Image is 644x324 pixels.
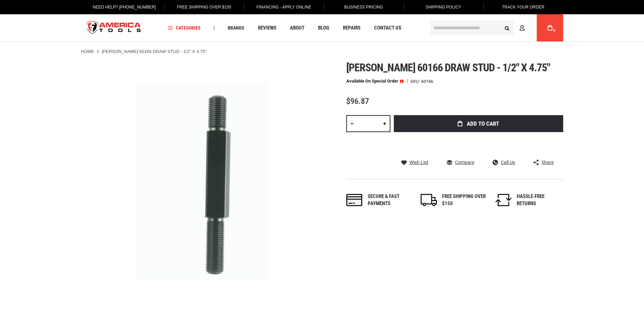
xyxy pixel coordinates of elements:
span: $96.87 [346,96,369,106]
span: Categories [168,25,201,30]
span: Contact Us [374,25,401,31]
a: Contact Us [371,23,404,33]
span: Add to Cart [467,121,499,127]
span: Compare [455,160,474,165]
span: Brands [228,25,244,30]
iframe: Secure express checkout frame [392,134,565,154]
img: America Tools [81,15,147,41]
strong: SKU [410,79,421,84]
a: Reviews [255,23,279,33]
button: Search [501,21,514,34]
img: shipping [421,194,437,206]
a: About [287,23,308,33]
p: Available on Special Order [346,79,404,84]
span: Shipping Policy [426,5,461,10]
span: Reviews [258,25,276,31]
span: [PERSON_NAME] 60166 draw stud - 1/2" x 4.75" [346,61,550,74]
span: Wish List [409,160,428,165]
img: GREENLEE 60166 DRAW STUD - 1/2" X 4.75" [81,61,322,303]
img: payments [346,194,363,206]
a: Blog [315,23,332,33]
button: Add to Cart [394,115,563,132]
span: Blog [318,25,329,31]
span: Call Us [501,160,515,165]
div: HASSLE-FREE RETURNS [517,193,561,208]
a: Categories [165,23,204,33]
a: Home [81,49,94,55]
a: store logo [81,15,147,41]
a: Call Us [493,159,515,165]
a: Repairs [340,23,364,33]
a: Compare [447,159,474,165]
span: Share [541,160,554,165]
div: Secure & fast payments [368,193,412,208]
img: returns [495,194,512,206]
a: Wish List [401,159,428,165]
a: Brands [225,23,247,33]
a: 0 [544,14,556,41]
div: 60166 [421,79,433,84]
strong: [PERSON_NAME] 60166 DRAW STUD - 1/2" X 4.75" [102,49,207,54]
span: About [290,25,305,31]
div: FREE SHIPPING OVER $150 [442,193,486,208]
span: Repairs [343,25,361,31]
span: 0 [553,29,555,33]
